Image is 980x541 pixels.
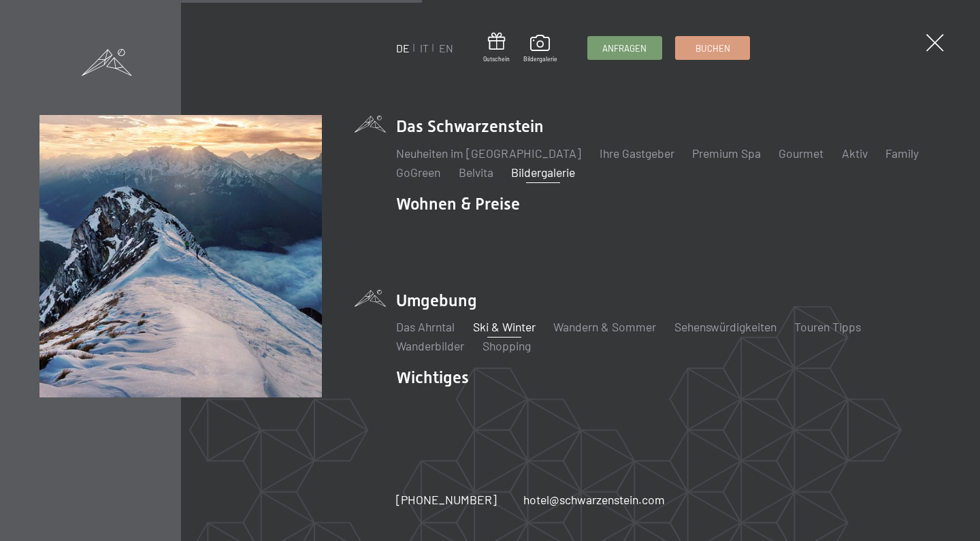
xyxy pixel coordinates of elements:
a: EN [439,42,453,54]
a: Aktiv [842,146,868,161]
span: Gutschein [483,55,510,63]
a: Ski & Winter [473,319,536,334]
a: Das Ahrntal [396,319,455,334]
a: Neuheiten im [GEOGRAPHIC_DATA] [396,146,581,161]
a: Ihre Gastgeber [600,146,674,161]
a: Belvita [459,165,493,180]
a: [PHONE_NUMBER] [396,491,497,508]
a: DE [396,42,410,54]
a: Sehenswürdigkeiten [674,319,776,334]
a: Gutschein [483,33,510,63]
a: Wanderbilder [396,338,464,353]
a: GoGreen [396,165,440,180]
span: [PHONE_NUMBER] [396,492,497,507]
a: Touren Tipps [794,319,861,334]
a: Bildergalerie [523,35,557,63]
a: Bildergalerie [511,165,575,180]
a: Family [885,146,919,161]
span: Anfragen [602,42,647,54]
a: Buchen [676,37,749,59]
a: IT [420,42,429,54]
span: Bildergalerie [523,55,557,63]
a: Anfragen [588,37,661,59]
span: Buchen [695,42,730,54]
a: Wandern & Sommer [553,319,656,334]
a: hotel@schwarzenstein.com [523,491,665,508]
a: Shopping [483,338,531,353]
a: Gourmet [779,146,823,161]
a: Premium Spa [692,146,761,161]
